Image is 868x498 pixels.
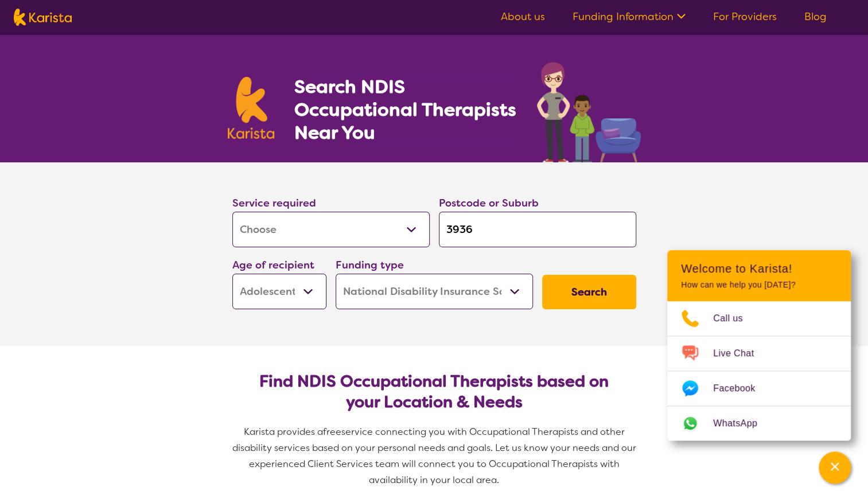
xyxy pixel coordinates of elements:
[14,9,72,26] img: Karista logo
[323,426,341,438] span: free
[713,415,771,432] span: WhatsApp
[501,10,545,24] a: About us
[439,196,539,210] label: Postcode or Suburb
[242,371,627,413] h2: Find NDIS Occupational Therapists based on your Location & Needs
[573,10,686,24] a: Funding Information
[667,301,851,441] ul: Choose channel
[228,77,275,139] img: Karista logo
[713,310,757,327] span: Call us
[232,258,314,272] label: Age of recipient
[537,62,641,162] img: occupational-therapy
[667,250,851,441] div: Channel Menu
[667,406,851,441] a: Web link opens in a new tab.
[681,280,837,290] p: How can we help you [DATE]?
[713,345,768,362] span: Live Chat
[819,452,851,484] button: Channel Menu
[294,75,517,144] h1: Search NDIS Occupational Therapists Near You
[804,10,827,24] a: Blog
[713,10,777,24] a: For Providers
[336,258,404,272] label: Funding type
[681,262,837,275] h2: Welcome to Karista!
[244,426,323,438] span: Karista provides a
[439,212,636,247] input: Type
[232,196,316,210] label: Service required
[232,426,639,486] span: service connecting you with Occupational Therapists and other disability services based on your p...
[542,275,636,309] button: Search
[713,380,769,397] span: Facebook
